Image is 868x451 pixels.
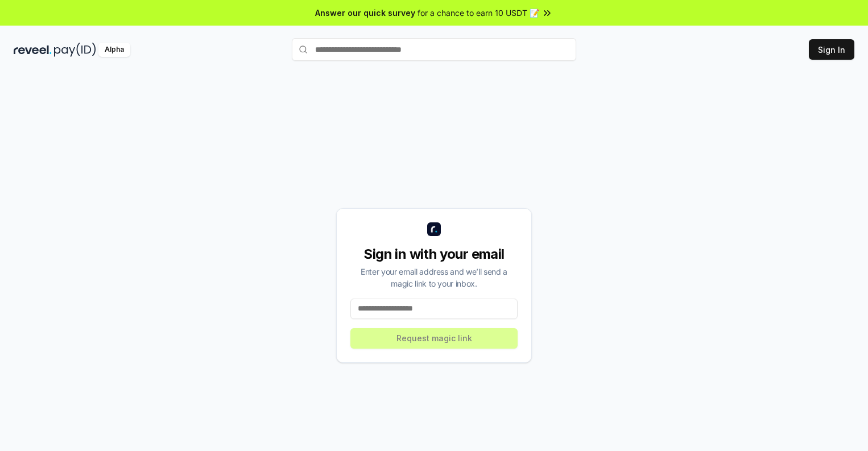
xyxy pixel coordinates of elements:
[98,43,130,57] div: Alpha
[809,39,854,60] button: Sign In
[350,266,518,289] div: Enter your email address and we’ll send a magic link to your inbox.
[427,222,441,236] img: logo_small
[350,245,518,263] div: Sign in with your email
[315,7,415,19] span: Answer our quick survey
[54,43,96,57] img: pay_id
[418,7,539,19] span: for a chance to earn 10 USDT 📝
[14,43,52,57] img: reveel_dark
